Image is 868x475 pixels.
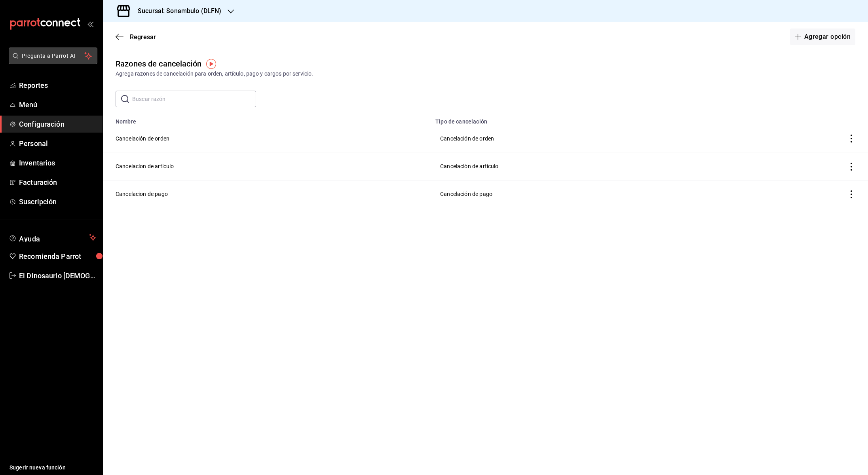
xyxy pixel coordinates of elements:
span: Menú [19,99,96,110]
button: Agregar opción [790,28,855,45]
td: Cancelacion de articulo [103,152,431,180]
div: Razones de cancelación [116,58,201,70]
h3: Sucursal: Sonambulo (DLFN) [131,6,221,16]
a: Pregunta a Parrot AI [6,57,97,66]
span: Reportes [19,80,96,91]
th: Tipo de cancelación [431,114,746,125]
th: Nombre [103,114,431,125]
td: Cancelacion de pago [103,180,431,208]
span: Pregunta a Parrot AI [22,52,85,60]
button: actions [847,135,855,142]
span: Recomienda Parrot [19,251,96,262]
span: Ayuda [19,233,86,242]
span: Suscripción [19,196,96,207]
table: voidReasonsTable [103,114,868,208]
td: Cancelación de pago [431,180,746,208]
td: Cancelación de orden [431,125,746,152]
button: Regresar [116,33,156,41]
button: actions [847,163,855,171]
span: Facturación [19,177,96,188]
span: Inventarios [19,158,96,168]
td: Cancelación de artículo [431,152,746,180]
span: Sugerir nueva función [9,464,96,472]
button: actions [847,190,855,198]
span: El Dinosaurio [DEMOGRAPHIC_DATA] [19,270,96,281]
td: Cancelación de orden [103,125,431,152]
span: Regresar [130,33,156,41]
div: Agrega razones de cancelación para orden, artículo, pago y cargos por servicio. [116,70,855,78]
img: Tooltip marker [206,59,216,69]
input: Buscar razón [132,91,256,107]
span: Personal [19,138,96,149]
button: open_drawer_menu [87,21,93,27]
span: Configuración [19,119,96,129]
button: Pregunta a Parrot AI [9,47,97,64]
